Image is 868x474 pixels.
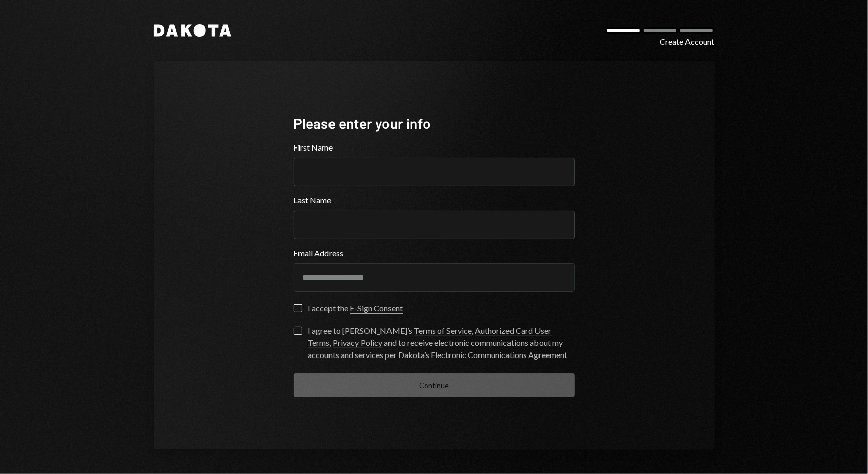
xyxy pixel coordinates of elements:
label: Last Name [294,194,575,206]
label: Email Address [294,247,575,259]
label: First Name [294,141,575,154]
div: Create Account [660,36,715,48]
button: I accept the E-Sign Consent [294,304,302,312]
a: Authorized Card User Terms [308,325,552,348]
a: E-Sign Consent [350,303,403,314]
div: Please enter your info [294,113,575,133]
a: Privacy Policy [333,338,383,348]
div: I agree to [PERSON_NAME]’s , , and to receive electronic communications about my accounts and ser... [308,324,575,361]
button: I agree to [PERSON_NAME]’s Terms of Service, Authorized Card User Terms, Privacy Policy and to re... [294,327,302,335]
div: I accept the [308,302,403,314]
a: Terms of Service [414,325,472,336]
